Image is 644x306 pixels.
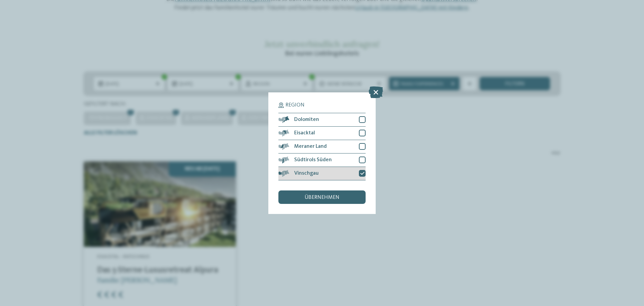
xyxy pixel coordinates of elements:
span: Meraner Land [294,144,327,149]
span: Südtirols Süden [294,157,332,163]
span: Dolomiten [294,117,319,122]
span: Region [285,102,305,108]
span: Eisacktal [294,130,315,136]
span: Vinschgau [294,171,319,176]
span: übernehmen [305,195,339,200]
